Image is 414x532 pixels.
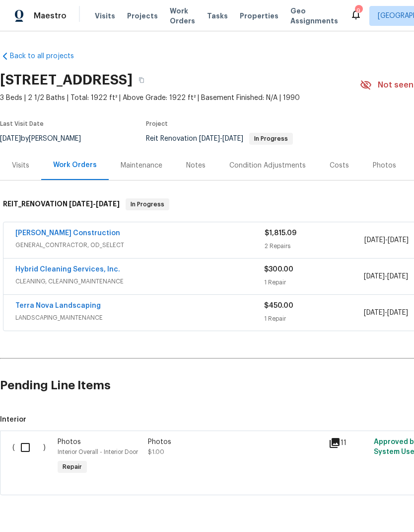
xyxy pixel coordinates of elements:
[3,198,120,210] h6: REIT_RENOVATION
[199,135,220,142] span: [DATE]
[121,161,162,171] div: Maintenance
[59,462,86,472] span: Repair
[9,434,55,480] div: ( )
[127,199,168,209] span: In Progress
[58,449,138,455] span: Interior Overall - Interior Door
[290,6,338,26] span: Geo Assignments
[95,11,115,21] span: Visits
[264,302,293,309] span: $450.00
[364,271,408,281] span: -
[148,449,164,455] span: $1.00
[388,237,409,244] span: [DATE]
[364,235,409,245] span: -
[373,161,396,171] div: Photos
[387,273,408,280] span: [DATE]
[15,313,264,323] span: LANDSCAPING_MAINTENANCE
[387,309,408,316] span: [DATE]
[15,276,264,286] span: CLEANING, CLEANING_MAINTENANCE
[250,136,292,142] span: In Progress
[148,437,323,447] div: Photos
[364,273,385,280] span: [DATE]
[170,6,195,26] span: Work Orders
[69,200,120,207] span: -
[15,230,120,237] a: [PERSON_NAME] Construction
[69,200,93,207] span: [DATE]
[199,135,243,142] span: -
[146,121,168,127] span: Project
[329,437,368,449] div: 11
[127,11,158,21] span: Projects
[364,309,385,316] span: [DATE]
[330,161,349,171] div: Costs
[240,11,278,21] span: Properties
[264,266,293,273] span: $300.00
[264,277,363,287] div: 1 Repair
[58,439,81,445] span: Photos
[355,6,362,16] div: 9
[146,135,293,142] span: Reit Renovation
[207,12,228,19] span: Tasks
[265,241,364,251] div: 2 Repairs
[222,135,243,142] span: [DATE]
[15,302,101,309] a: Terra Nova Landscaping
[53,160,97,170] div: Work Orders
[265,230,296,237] span: $1,815.09
[264,314,363,324] div: 1 Repair
[364,308,408,318] span: -
[15,240,265,250] span: GENERAL_CONTRACTOR, OD_SELECT
[364,237,385,244] span: [DATE]
[96,200,120,207] span: [DATE]
[12,161,29,171] div: Visits
[229,161,306,171] div: Condition Adjustments
[133,71,150,89] button: Copy Address
[186,161,206,171] div: Notes
[15,266,120,273] a: Hybrid Cleaning Services, Inc.
[34,11,67,21] span: Maestro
